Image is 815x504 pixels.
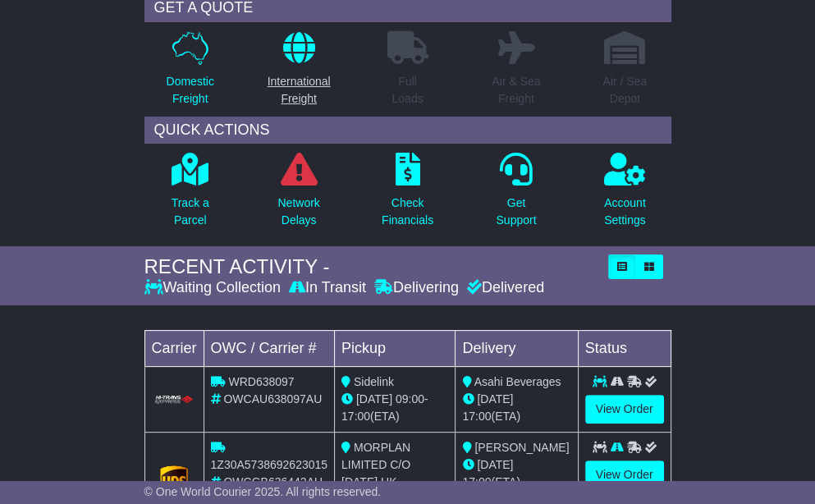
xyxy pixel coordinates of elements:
a: GetSupport [495,152,537,238]
a: Track aParcel [171,152,210,238]
span: WRD638097 [228,375,294,388]
div: In Transit [285,279,370,297]
a: DomesticFreight [166,30,215,117]
img: HiTrans.png [153,395,195,405]
p: Domestic Freight [167,73,214,108]
span: MORPLAN LIMITED C/O [DATE] UK [341,441,410,488]
div: - (ETA) [341,391,448,425]
div: (ETA) [462,391,570,425]
span: OWCAU638097AU [223,392,322,405]
p: Air / Sea Depot [602,73,647,108]
span: Sidelink [354,375,394,388]
span: 17:00 [341,410,370,423]
p: Track a Parcel [172,195,209,229]
span: [DATE] [477,392,513,405]
p: Air & Sea Freight [492,73,540,108]
span: [PERSON_NAME] [474,441,569,454]
span: [DATE] [477,458,513,471]
img: GetCarrierServiceLogo [160,465,188,498]
td: Delivery [456,330,578,366]
p: Full Loads [387,73,428,108]
span: 17:00 [462,475,491,488]
p: Get Support [496,195,536,229]
td: Status [578,330,671,366]
a: View Order [585,395,664,424]
td: OWC / Carrier # [204,330,334,366]
span: © One World Courier 2025. All rights reserved. [144,485,382,498]
div: Waiting Collection [144,279,285,297]
p: Network Delays [277,195,319,229]
div: QUICK ACTIONS [144,117,671,144]
a: InternationalFreight [267,30,332,117]
td: Pickup [334,330,455,366]
p: Check Financials [382,195,433,229]
span: [DATE] [356,392,392,405]
span: 17:00 [462,410,491,423]
a: View Order [585,460,664,489]
p: Account Settings [604,195,646,229]
span: 1Z30A5738692623015 [211,458,327,471]
span: Asahi Beverages [474,375,561,388]
div: RECENT ACTIVITY - [144,255,600,279]
a: AccountSettings [603,152,647,238]
td: Carrier [144,330,204,366]
a: NetworkDelays [277,152,320,238]
span: 09:00 [396,392,424,405]
div: Delivered [463,279,544,297]
a: CheckFinancials [381,152,434,238]
span: OWCGB636442AU [223,475,323,488]
p: International Freight [268,73,331,108]
div: (ETA) [462,456,570,491]
div: Delivering [370,279,463,297]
